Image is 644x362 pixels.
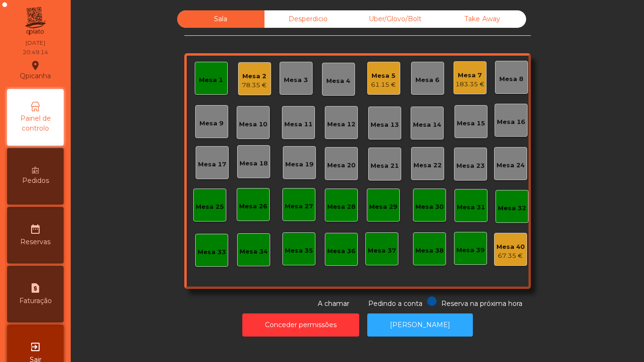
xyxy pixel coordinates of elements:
span: A chamar [318,299,349,308]
div: Mesa 7 [455,71,485,80]
div: Mesa 39 [456,246,485,255]
div: Mesa 11 [284,120,313,129]
div: Sala [177,10,264,28]
div: Mesa 32 [498,204,526,213]
div: Mesa 17 [198,160,226,169]
div: Mesa 40 [496,242,525,252]
div: Uber/Glovo/Bolt [352,10,439,28]
div: 183.35 € [455,80,485,89]
div: Mesa 15 [457,119,485,128]
i: exit_to_app [30,341,41,353]
div: Mesa 24 [496,161,525,170]
div: Mesa 5 [371,71,396,81]
div: Mesa 4 [326,76,350,86]
div: Mesa 36 [327,247,355,256]
div: Mesa 26 [239,202,267,211]
div: 20:49:14 [23,48,48,57]
div: Mesa 16 [497,117,525,127]
div: Mesa 30 [415,202,444,212]
div: Mesa 31 [457,203,485,212]
div: Mesa 37 [368,246,396,255]
div: [DATE] [25,39,45,47]
div: Mesa 21 [371,161,399,171]
button: Conceder permissões [242,313,359,337]
span: Painel de controlo [9,114,61,133]
div: Mesa 2 [242,72,267,81]
span: Reservas [20,237,50,247]
div: Mesa 10 [239,120,267,129]
div: Mesa 14 [413,120,441,130]
span: Pedindo a conta [368,299,422,308]
div: 78.35 € [242,81,267,90]
div: Mesa 35 [285,246,313,255]
i: location_on [30,60,41,71]
div: Mesa 18 [239,159,268,168]
div: 67.35 € [496,251,525,261]
div: Mesa 3 [284,75,308,85]
div: Qpicanha [20,58,51,82]
div: Mesa 8 [499,74,523,84]
div: Mesa 29 [369,202,397,212]
div: Mesa 22 [413,161,442,170]
div: Mesa 20 [327,161,355,170]
div: Mesa 34 [239,247,268,256]
button: [PERSON_NAME] [367,313,473,337]
div: Mesa 9 [199,119,223,128]
span: Faturação [19,296,52,306]
div: Mesa 33 [198,247,226,257]
div: 61.15 € [371,80,396,90]
div: Take Away [439,10,526,28]
span: Reserva na próxima hora [441,299,522,308]
div: Desperdicio [264,10,352,28]
div: Mesa 19 [285,160,314,169]
div: Mesa 6 [415,75,439,85]
div: Mesa 13 [371,120,399,130]
div: Mesa 12 [327,120,355,129]
img: qpiato [24,5,47,38]
span: Pedidos [22,176,49,186]
div: Mesa 28 [327,202,355,212]
div: Mesa 38 [415,246,444,255]
div: Mesa 1 [199,75,223,85]
i: request_page [30,282,41,294]
div: Mesa 27 [285,202,313,211]
div: Mesa 25 [196,202,224,212]
i: date_range [30,223,41,235]
div: Mesa 23 [456,161,485,171]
